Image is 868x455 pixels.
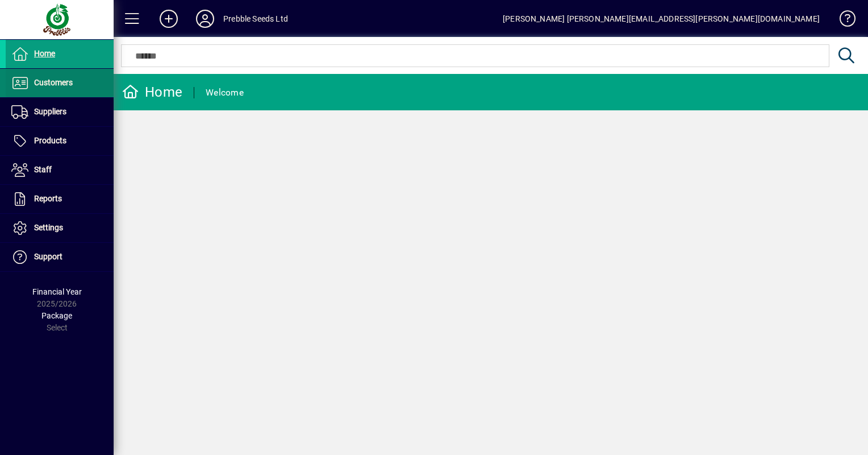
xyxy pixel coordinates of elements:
[6,156,114,184] a: Staff
[34,223,63,232] span: Settings
[6,127,114,155] a: Products
[151,9,187,29] button: Add
[34,165,52,174] span: Staff
[34,194,62,203] span: Reports
[34,107,66,116] span: Suppliers
[223,10,288,28] div: Prebble Seeds Ltd
[122,83,182,101] div: Home
[6,243,114,271] a: Support
[6,185,114,213] a: Reports
[6,69,114,97] a: Customers
[34,136,66,145] span: Products
[32,287,82,296] span: Financial Year
[6,98,114,126] a: Suppliers
[41,311,72,320] span: Package
[187,9,223,29] button: Profile
[6,214,114,242] a: Settings
[34,252,62,261] span: Support
[831,2,854,39] a: Knowledge Base
[206,84,244,102] div: Welcome
[34,78,73,87] span: Customers
[503,10,820,28] div: [PERSON_NAME] [PERSON_NAME][EMAIL_ADDRESS][PERSON_NAME][DOMAIN_NAME]
[34,49,55,58] span: Home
